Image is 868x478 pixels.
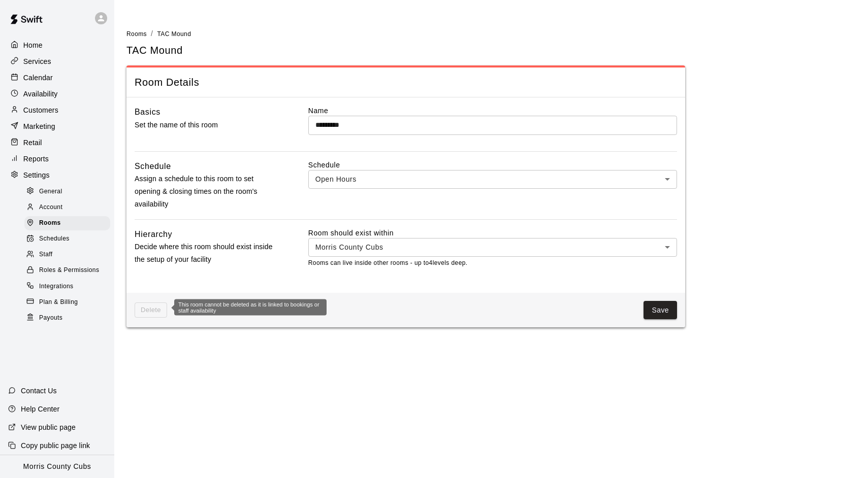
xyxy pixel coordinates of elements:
a: Rooms [24,216,114,231]
span: Rooms [39,218,61,228]
label: Name [308,106,677,116]
div: Integrations [24,280,110,294]
p: View public page [21,422,76,432]
p: Home [23,40,43,50]
span: Account [39,202,62,213]
a: Services [8,54,106,69]
a: Account [24,199,114,215]
a: Plan & Billing [24,294,114,310]
span: Staff [39,250,52,260]
p: Reports [23,154,49,164]
div: Staff [24,248,110,262]
div: Plan & Billing [24,295,110,310]
p: Services [23,56,51,66]
a: Marketing [8,119,106,134]
a: Customers [8,103,106,118]
a: Schedules [24,231,114,247]
span: Payouts [39,313,62,323]
p: Copy public page link [21,440,90,451]
div: Morris County Cubs [308,238,677,257]
span: Plan & Billing [39,297,78,308]
p: Morris County Cubs [23,461,91,472]
div: Roles & Permissions [24,263,110,278]
p: Help Center [21,404,59,414]
h5: TAC Mound [126,44,183,57]
h6: Hierarchy [135,228,172,241]
a: Roles & Permissions [24,263,114,279]
span: Integrations [39,282,74,292]
div: Payouts [24,311,110,325]
a: Calendar [8,70,106,85]
li: / [151,28,153,39]
p: Settings [23,170,50,180]
a: Staff [24,247,114,263]
span: Roles & Permissions [39,265,99,276]
button: Save [644,301,677,320]
span: General [39,187,62,197]
span: Room Details [135,76,677,89]
a: Settings [8,167,106,183]
label: Schedule [308,160,677,170]
div: Open Hours [308,170,677,189]
span: This room cannot be deleted as it is linked to bookings or staff availability [135,302,167,318]
div: Account [24,200,110,215]
a: Integrations [24,279,114,294]
p: Decide where this room should exist inside the setup of your facility [135,241,276,266]
nav: breadcrumb [126,28,856,40]
span: Rooms [126,30,147,38]
div: Schedules [24,232,110,246]
a: Availability [8,86,106,101]
a: Reports [8,151,106,166]
p: Rooms can live inside other rooms - up to 4 levels deep. [308,258,677,268]
div: Rooms [24,216,110,230]
span: Schedules [39,234,70,244]
label: Room should exist within [308,228,677,238]
p: Marketing [23,121,55,131]
p: Calendar [23,73,53,83]
p: Retail [23,138,42,148]
a: Retail [8,135,106,150]
a: Rooms [126,29,147,38]
p: Availability [23,89,58,99]
a: General [24,184,114,199]
h6: Schedule [135,160,171,173]
p: Set the name of this room [135,119,276,131]
span: TAC Mound [157,30,191,38]
div: This room cannot be deleted as it is linked to bookings or staff availability [174,299,327,316]
p: Assign a schedule to this room to set opening & closing times on the room's availability [135,173,276,211]
h6: Basics [135,106,160,119]
a: Home [8,38,106,53]
div: General [24,185,110,199]
p: Contact Us [21,386,57,396]
p: Customers [23,105,58,115]
a: Payouts [24,310,114,326]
